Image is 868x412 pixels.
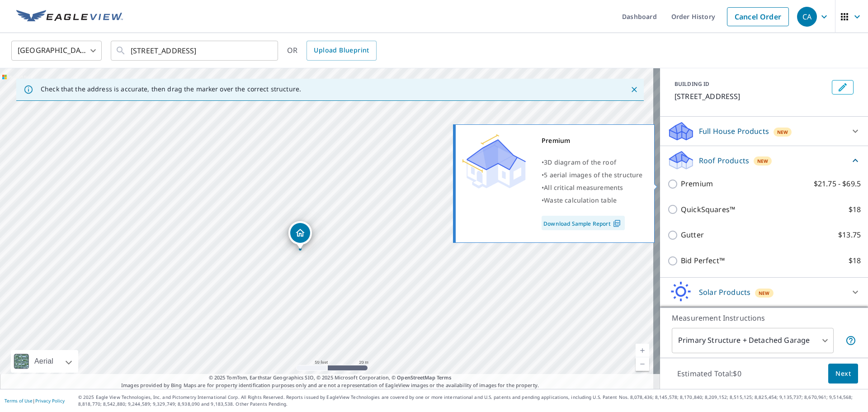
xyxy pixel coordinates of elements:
a: Terms of Use [5,398,33,404]
div: Full House ProductsNew [667,120,861,142]
p: BUILDING ID [675,80,709,88]
span: 3D diagram of the roof [544,158,616,166]
a: Current Level 19, Zoom In [636,344,649,357]
a: Current Level 19, Zoom Out [636,357,649,371]
div: Solar ProductsNew [667,281,861,303]
a: Upload Blueprint [307,41,376,61]
button: Close [628,84,640,95]
input: Search by address or latitude-longitude [131,38,259,63]
span: All critical measurements [544,183,623,192]
div: CA [797,7,817,27]
span: Your report will include the primary structure and a detached garage if one exists. [845,335,856,346]
p: $21.75 - $69.5 [814,178,861,189]
span: Upload Blueprint [314,45,369,56]
div: • [542,194,643,207]
a: Cancel Order [727,7,789,26]
span: 5 aerial images of the structure [544,170,642,179]
div: Aerial [32,350,56,373]
a: Download Sample Report [542,216,625,230]
div: • [542,156,643,169]
p: © 2025 Eagle View Technologies, Inc. and Pictometry International Corp. All Rights Reserved. Repo... [78,394,863,407]
div: • [542,181,643,194]
span: Waste calculation table [544,196,617,204]
div: Dropped pin, building 1, Residential property, 4619 E Foxmoor Ln Lafayette, IN 47905 [288,221,312,249]
p: Estimated Total: $0 [670,364,749,384]
p: Premium [681,178,713,189]
p: Check that the address is accurate, then drag the marker over the correct structure. [41,85,301,93]
img: Premium [462,134,526,189]
a: OpenStreetMap [397,374,435,381]
button: Next [828,364,858,384]
span: New [759,289,770,297]
p: | [5,398,65,403]
p: Gutter [681,229,704,241]
div: Aerial [11,350,78,373]
div: Roof ProductsNew [667,150,861,171]
a: Privacy Policy [35,398,65,404]
p: [STREET_ADDRESS] [675,91,828,102]
p: QuickSquares™ [681,204,735,215]
span: New [757,157,769,165]
p: Bid Perfect™ [681,255,725,266]
p: Measurement Instructions [672,313,856,323]
a: Terms [437,374,452,381]
p: Roof Products [699,155,749,166]
div: Premium [542,134,643,147]
div: Primary Structure + Detached Garage [672,328,834,353]
button: Edit building 1 [832,80,854,95]
div: • [542,169,643,181]
img: EV Logo [16,10,123,24]
p: Solar Products [699,287,750,298]
p: $18 [849,255,861,266]
p: $18 [849,204,861,215]
div: OR [287,41,377,61]
p: $13.75 [838,229,861,241]
span: © 2025 TomTom, Earthstar Geographics SIO, © 2025 Microsoft Corporation, © [209,374,452,382]
img: Pdf Icon [611,219,623,227]
p: Full House Products [699,126,769,137]
span: Next [835,368,851,379]
span: New [777,128,788,136]
div: [GEOGRAPHIC_DATA] [11,38,102,63]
